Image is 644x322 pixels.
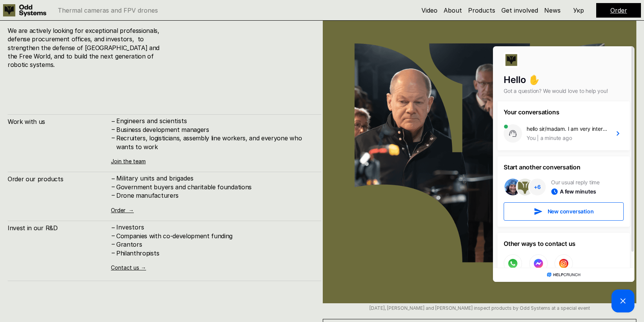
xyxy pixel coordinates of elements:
h4: Invest in our R&D [8,224,111,232]
h4: We are actively looking for exceptional professionals, defense procurement offices, and investors... [8,26,162,69]
h4: Business development managers [116,125,314,134]
iframe: HelpCrunch [491,44,636,314]
p: Investors [116,224,314,231]
p: Military units and brigades [116,175,314,182]
h4: Work with us [8,117,111,126]
a: Contact us → [111,264,146,271]
h4: Order our products [8,175,111,183]
a: Order → [111,207,134,213]
h4: – [112,174,115,183]
a: Products [468,7,495,14]
a: Video [421,7,437,14]
p: Thermal cameras and FPV drones [58,7,158,13]
a: Join the team [111,158,146,164]
p: [DATE], [PERSON_NAME] and [PERSON_NAME] inspect products by Odd Systems at a special event [323,306,636,311]
h4: – [112,125,115,133]
h4: – [112,231,115,240]
h4: – [112,223,115,232]
h4: Grantors [116,240,314,249]
a: Order [610,7,627,14]
h4: Drone manufacturers [116,191,314,200]
p: Укр [573,7,584,13]
h4: Recruiters, logisticians, assembly line workers, and everyone who wants to work [116,134,314,151]
h4: Companies with co-development funding [116,232,314,240]
h4: – [112,117,115,125]
h4: – [112,133,115,142]
h4: Government buyers and charitable foundations [116,183,314,191]
h4: Philanthropists [116,249,314,257]
a: Get involved [501,7,538,14]
h4: – [112,182,115,191]
p: Engineers and scientists [116,117,314,125]
a: About [444,7,462,14]
a: News [544,7,561,14]
h4: – [112,191,115,199]
h4: – [112,240,115,248]
h4: – [112,248,115,257]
